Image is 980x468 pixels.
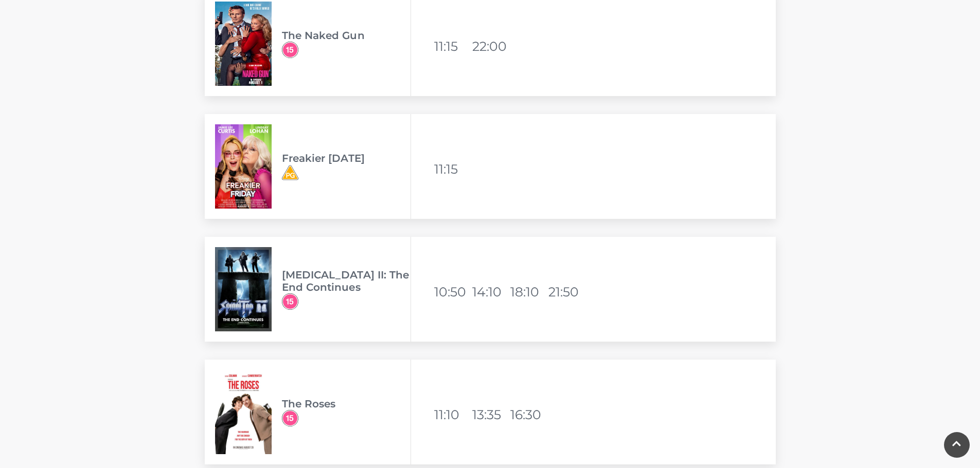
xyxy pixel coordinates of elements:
[282,152,411,164] h3: Freakier [DATE]
[282,269,411,293] h3: [MEDICAL_DATA] II: The End Continues
[472,34,508,59] li: 22:00
[510,279,546,304] li: 18:10
[510,402,546,427] li: 16:30
[434,279,470,304] li: 10:50
[472,402,508,427] li: 13:35
[434,402,470,427] li: 11:10
[282,398,411,410] h3: The Roses
[548,279,584,304] li: 21:50
[434,34,470,59] li: 11:15
[282,29,411,42] h3: The Naked Gun
[472,279,508,304] li: 14:10
[434,157,470,181] li: 11:15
